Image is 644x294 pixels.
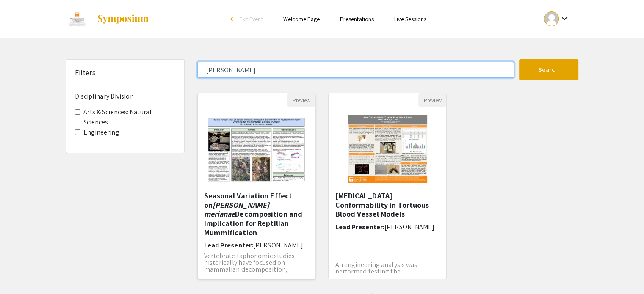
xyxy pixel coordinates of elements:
[197,93,316,279] div: Open Presentation <p>Seasonal Variation Effect on <em>Salvator merianae </em>Decomposition and Im...
[66,8,150,30] a: Discovery Day 2024
[340,107,436,191] img: <p>Stent Conformability in Tortuous Blood Vessel Models</p>
[198,107,315,191] img: <p>Seasonal Variation Effect on <em>Salvator merianae </em>Decomposition and Implication for Rept...
[394,15,426,23] a: Live Sessions
[335,223,440,231] h6: Lead Presenter:
[384,223,434,231] span: [PERSON_NAME]
[204,200,270,219] em: [PERSON_NAME] merianae
[204,241,309,249] h6: Lead Presenter:
[519,59,578,80] button: Search
[75,68,96,77] h5: Filters
[75,92,176,100] h6: Disciplinary Division
[97,14,149,24] img: Symposium by ForagerOne
[253,241,303,250] span: [PERSON_NAME]
[335,261,440,289] p: An engineering analysis was performed testing the conformability of Medtronic’s Solitaire X [MEDI...
[340,15,374,23] a: Presentations
[335,191,440,219] h5: [MEDICAL_DATA] Conformability in Tortuous Blood Vessel Models
[6,256,36,288] iframe: Chat
[230,16,235,22] div: arrow_back_ios
[287,93,315,107] button: Preview
[197,62,514,78] input: Search Keyword(s) Or Author(s)
[66,8,88,30] img: Discovery Day 2024
[204,191,309,237] h5: Seasonal Variation Effect on Decomposition and Implication for Reptilian Mummification
[204,253,309,286] p: Vertebrate taphonomic studies historically have focused on mammalian decomposition, especially wi...
[83,127,119,137] label: Engineering
[240,15,263,23] span: Exit Event
[535,9,578,28] button: Expand account dropdown
[559,14,569,24] mat-icon: Expand account dropdown
[83,107,176,127] label: Arts & Sciences: Natural Sciences
[328,93,447,279] div: Open Presentation <p>Stent Conformability in Tortuous Blood Vessel Models</p>
[418,93,446,107] button: Preview
[283,15,320,23] a: Welcome Page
